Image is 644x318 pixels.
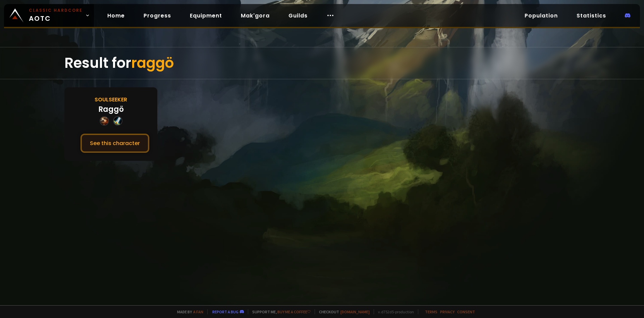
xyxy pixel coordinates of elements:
a: Buy me a coffee [277,309,311,314]
a: Statistics [571,9,611,22]
button: See this character [80,134,149,153]
a: Consent [457,309,475,314]
div: Raggö [98,104,124,115]
a: Privacy [440,309,454,314]
span: Checkout [315,309,370,314]
span: Support me, [248,309,311,314]
a: Mak'gora [235,9,275,22]
span: raggö [131,53,174,73]
a: Home [102,9,130,22]
small: Classic Hardcore [29,7,83,13]
a: Equipment [184,9,227,22]
a: Report a bug [212,309,238,314]
span: v. d752d5 - production [374,309,414,314]
a: Classic HardcoreAOTC [4,4,94,27]
a: Guilds [283,9,313,22]
div: Soulseeker [95,95,127,104]
a: Terms [425,309,437,314]
span: AOTC [29,7,83,24]
div: Result for [64,47,580,79]
a: a fan [193,309,203,314]
a: [DOMAIN_NAME] [340,309,370,314]
a: Progress [138,9,176,22]
a: Population [519,9,563,22]
span: Made by [173,309,203,314]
